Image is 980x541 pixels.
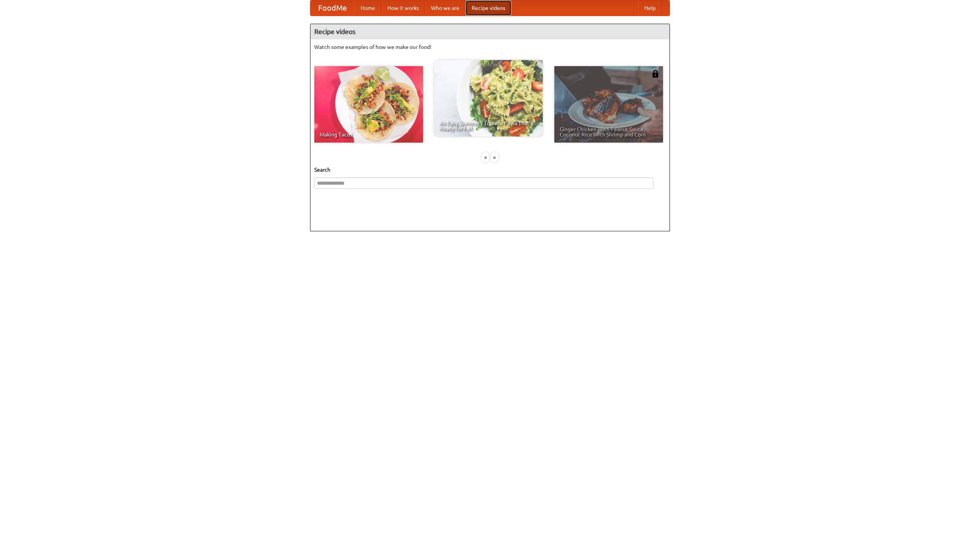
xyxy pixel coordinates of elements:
a: FoodMe [310,0,354,16]
span: An Easy, Summery Tomato Pasta That's Ready for Fall [439,120,537,131]
a: Help [638,0,662,16]
a: Home [354,0,381,16]
span: Making Tacos [320,132,418,137]
h5: Search [314,166,666,174]
p: Watch some examples of how we make our food! [314,43,666,51]
a: Who we are [425,0,465,16]
div: « [482,153,489,162]
div: » [491,153,498,162]
a: Recipe videos [465,0,511,16]
a: Making Tacos [314,66,423,143]
a: An Easy, Summery Tomato Pasta That's Ready for Fall [434,60,543,136]
h4: Recipe videos [310,24,670,39]
a: How it works [381,0,425,16]
img: 483408.png [652,70,659,78]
